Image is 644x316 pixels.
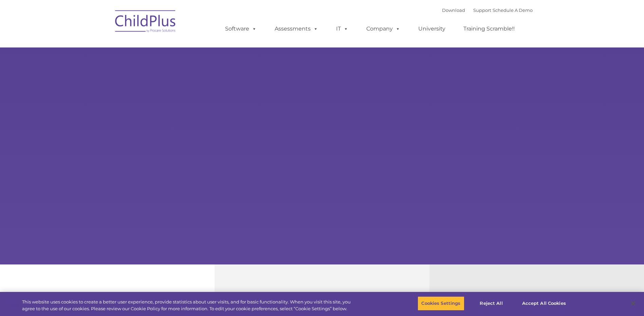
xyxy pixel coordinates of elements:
button: Accept All Cookies [518,296,570,311]
button: Close [626,296,641,311]
a: Assessments [268,22,325,36]
a: Download [442,7,465,13]
a: Schedule A Demo [493,7,533,13]
a: Training Scramble!! [457,22,521,36]
a: IT [329,22,355,36]
a: Company [360,22,407,36]
div: This website uses cookies to create a better user experience, provide statistics about user visit... [22,299,354,312]
a: Support [473,7,491,13]
button: Cookies Settings [418,296,464,311]
img: ChildPlus by Procare Solutions [112,5,180,39]
a: University [411,22,452,36]
font: | [442,7,533,13]
a: Software [218,22,263,36]
button: Reject All [470,296,513,311]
